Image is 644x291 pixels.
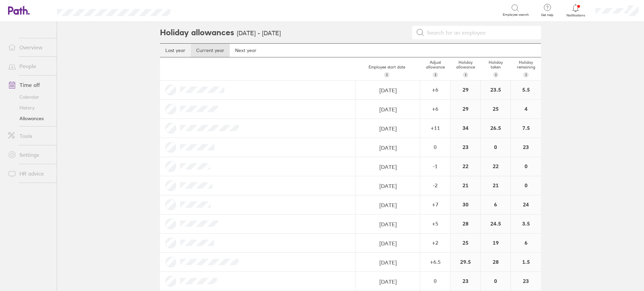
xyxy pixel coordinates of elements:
[481,176,511,195] div: 21
[356,138,420,157] input: dd/mm/yyyy
[3,113,57,124] a: Allowances
[450,214,480,233] div: 28
[481,81,511,99] div: 23.5
[191,44,230,57] a: Current year
[511,272,541,291] div: 23
[420,57,450,80] div: Adjust allowance
[356,253,420,272] input: dd/mm/yyyy
[435,72,436,78] span: i
[3,102,57,113] a: History
[353,62,420,80] div: Employee start date
[421,259,450,265] div: + 6.5
[511,234,541,252] div: 6
[511,100,541,118] div: 4
[526,72,527,78] span: i
[3,167,57,180] a: HR advice
[421,163,450,169] div: -1
[511,157,541,176] div: 0
[511,176,541,195] div: 0
[481,272,511,291] div: 0
[189,7,206,13] div: Search
[536,13,558,17] span: Get help
[481,138,511,157] div: 0
[421,87,450,93] div: + 6
[421,182,450,188] div: -2
[421,125,450,131] div: + 11
[424,26,537,39] input: Search for an employee
[481,100,511,118] div: 25
[450,57,481,80] div: Holiday allowance
[450,272,480,291] div: 23
[450,195,480,214] div: 30
[356,196,420,214] input: dd/mm/yyyy
[356,234,420,253] input: dd/mm/yyyy
[450,138,480,157] div: 23
[511,138,541,157] div: 23
[450,119,480,138] div: 34
[421,201,450,207] div: + 7
[356,215,420,234] input: dd/mm/yyyy
[160,22,234,43] h2: Holiday allowances
[3,78,57,92] a: Time off
[481,157,511,176] div: 22
[450,253,480,272] div: 29.5
[421,221,450,227] div: + 5
[450,234,480,252] div: 25
[160,44,191,57] a: Last year
[356,119,420,138] input: dd/mm/yyyy
[450,100,480,118] div: 29
[356,100,420,119] input: dd/mm/yyyy
[465,72,466,78] span: i
[511,253,541,272] div: 1.5
[481,253,511,272] div: 28
[511,214,541,233] div: 3.5
[565,3,587,17] a: Notifications
[421,278,450,284] div: 0
[503,13,529,17] span: Employee search
[3,59,57,73] a: People
[481,119,511,138] div: 26.5
[3,129,57,143] a: Tools
[421,106,450,112] div: + 6
[481,214,511,233] div: 24.5
[450,176,480,195] div: 21
[565,13,587,17] span: Notifications
[450,157,480,176] div: 22
[237,30,281,37] h3: [DATE] - [DATE]
[356,157,420,176] input: dd/mm/yyyy
[356,272,420,291] input: dd/mm/yyyy
[3,148,57,161] a: Settings
[386,72,387,78] span: i
[3,41,57,54] a: Overview
[356,177,420,195] input: dd/mm/yyyy
[356,81,420,100] input: dd/mm/yyyy
[511,195,541,214] div: 24
[481,57,511,80] div: Holiday taken
[421,240,450,246] div: + 2
[481,195,511,214] div: 6
[511,119,541,138] div: 7.5
[495,72,496,78] span: i
[421,144,450,150] div: 0
[511,57,541,80] div: Holiday remaining
[481,234,511,252] div: 19
[450,81,480,99] div: 29
[230,44,262,57] a: Next year
[3,92,57,102] a: Calendar
[511,81,541,99] div: 5.5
